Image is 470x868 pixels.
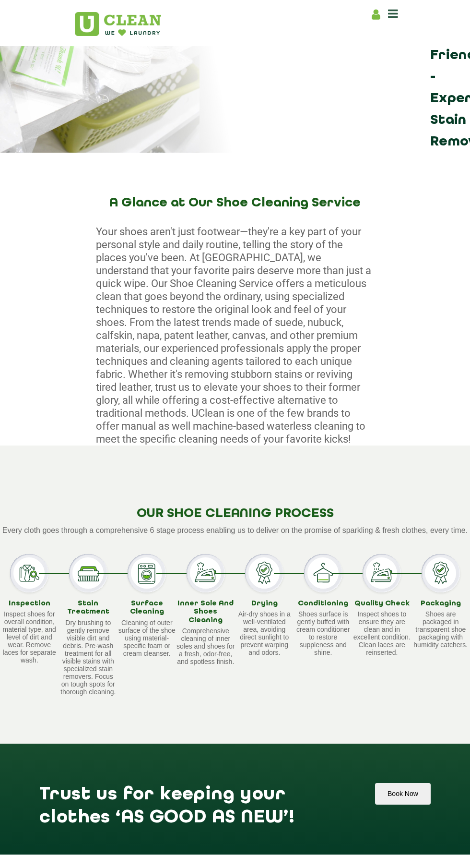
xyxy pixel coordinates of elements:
img: Packaging [422,554,460,592]
p: Comprehensive cleaning of inner soles and shoes for a fresh, odor-free, and spotless finish. [176,627,235,665]
h3: Drying [235,600,294,608]
p: Cleaning of outer surface of the shoe using material-specific foam or cream cleanser. [117,619,176,657]
img: Inner Sole And Shoes Cleaning [187,554,225,592]
img: Drying [245,554,283,592]
h3: Surface Cleaning [117,600,176,616]
p: Air-dry shoes in a well-ventilated area, avoiding direct sunlight to prevent warping and odors. [235,610,294,656]
img: Inspection [10,554,48,592]
button: Book Now [375,783,431,805]
img: Conditioning [304,554,342,592]
h3: Conditioning [294,600,353,608]
p: Dry brushing to gently remove visible dirt and debris. Pre-wash treatment for all visible stains ... [59,619,118,696]
h1: Trust us for keeping your clothes ‘AS GOOD AS NEW’! [39,783,353,815]
img: Stain Treatment [69,554,107,592]
p: Shoes surface is gently buffed with cream conditioner to restore suppleness and shine. [294,610,353,656]
h3: Inner Sole And Shoes Cleaning [176,600,235,625]
img: Quality Check [363,554,401,592]
img: Surface Cleaning [128,554,166,592]
p: Inspect shoes to ensure they are clean and in excellent condition. Clean laces are reinserted. [352,610,411,656]
h3: Quality Check [352,600,411,608]
img: UClean Laundry and Dry Cleaning [75,12,161,36]
h3: Stain Treatment [59,600,118,616]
